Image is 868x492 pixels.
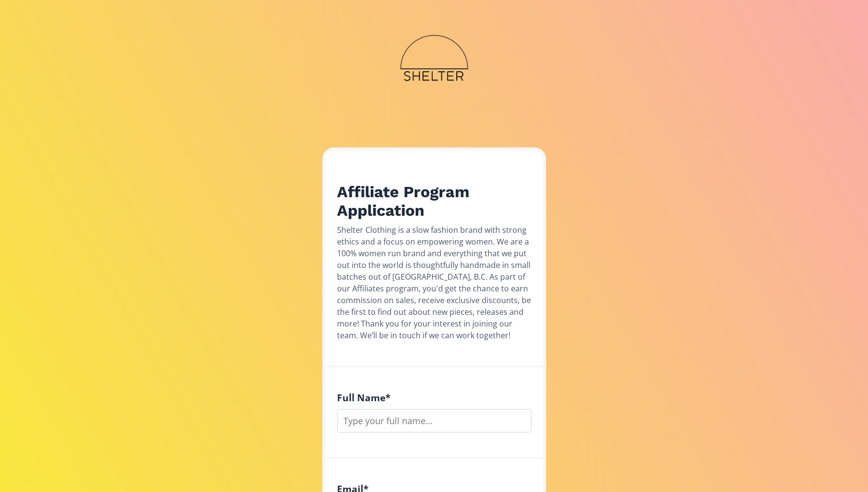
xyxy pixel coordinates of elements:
[337,183,531,220] h2: Affiliate Program Application
[337,392,531,403] h4: Full Name *
[337,409,531,432] input: Type your full name...
[337,224,531,341] div: Shelter Clothing is a slow fashion brand with strong ethics and a focus on empowering women. We a...
[398,32,471,105] img: 8vjNX9rJa8Ux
